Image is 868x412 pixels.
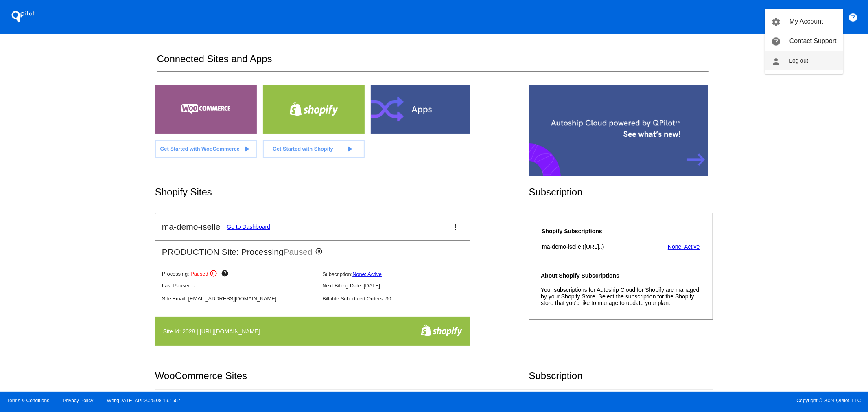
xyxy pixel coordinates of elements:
[772,57,781,66] mat-icon: person
[789,37,837,44] span: Contact Support
[789,18,823,25] span: My Account
[772,17,781,27] mat-icon: settings
[772,37,781,46] mat-icon: help
[789,57,809,64] span: Log out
